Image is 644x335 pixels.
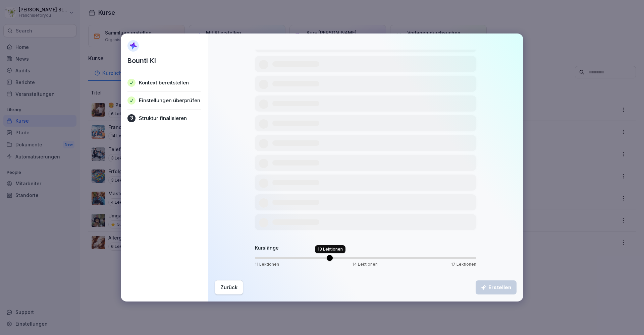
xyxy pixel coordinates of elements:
[220,284,237,291] div: Zurück
[353,262,378,267] p: 14 Lektionen
[139,79,189,86] p: Kontext bereitstellen
[127,40,139,52] img: AI Sparkle
[255,262,279,267] p: 11 Lektionen
[481,284,511,291] div: Erstellen
[215,280,243,295] button: Zurück
[451,262,476,267] p: 17 Lektionen
[327,255,333,261] span: Volume
[255,245,476,251] h4: Kurslänge
[139,97,200,104] p: Einstellungen überprüfen
[476,280,517,294] button: Erstellen
[139,115,187,122] p: Struktur finalisieren
[127,56,156,66] p: Bounti KI
[318,247,343,252] p: 13 Lektionen
[127,114,136,122] div: 3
